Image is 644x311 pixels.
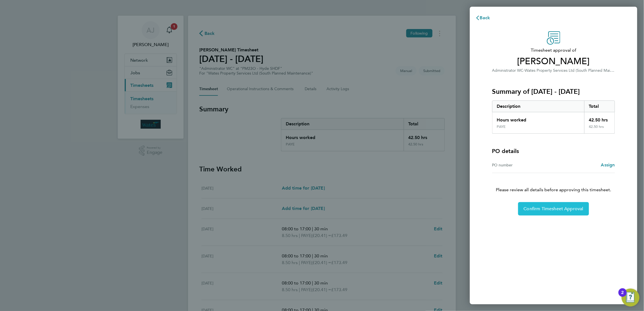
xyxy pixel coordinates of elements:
div: 2 [621,293,624,300]
div: Total [584,101,615,112]
p: Please review all details before approving this timesheet. [486,173,622,193]
span: Wates Property Services Ltd (South Planned Maintenance) [525,68,628,73]
div: Hours worked [492,112,584,125]
span: [PERSON_NAME] [492,56,615,67]
span: Administrator WC [492,68,524,73]
span: · [524,68,525,73]
button: Confirm Timesheet Approval [518,202,589,216]
span: Timesheet approval of [492,47,615,54]
button: Back [470,12,496,23]
h3: Summary of [DATE] - [DATE] [492,87,615,96]
h4: PO details [492,147,519,155]
span: Confirm Timesheet Approval [524,206,583,212]
div: 42.50 hrs [584,125,615,133]
a: Assign [601,162,615,168]
div: 42.50 hrs [584,112,615,125]
span: Assign [601,162,615,168]
span: Back [480,15,490,20]
div: Description [492,101,584,112]
div: Summary of 16 - 22 Aug 2025 [492,101,615,134]
div: PAYE [497,125,506,129]
button: Open Resource Center, 2 new notifications [622,289,640,307]
div: PO number [492,162,554,168]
